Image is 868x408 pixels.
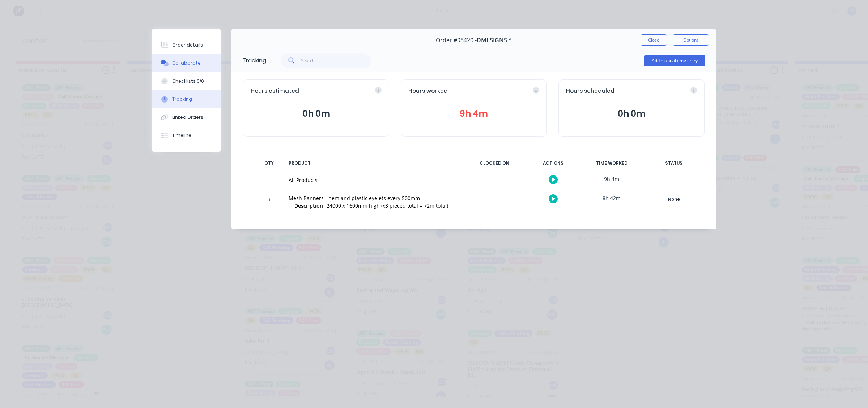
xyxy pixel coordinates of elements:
button: Tracking [152,90,221,108]
span: Hours scheduled [566,87,614,95]
div: None [648,195,700,204]
div: 3 [258,191,280,216]
button: 0h 0m [566,107,697,121]
div: STATUS [643,156,705,171]
div: CLOCKED ON [467,156,522,171]
div: Timeline [172,132,191,139]
button: 0h 0m [251,107,382,121]
div: Tracking [242,56,266,65]
div: TIME WORKED [584,156,639,171]
div: 8h 42m [584,190,639,206]
button: Timeline [152,126,221,144]
button: Collaborate [152,54,221,72]
button: Checklists 0/0 [152,72,221,90]
div: Tracking [172,96,192,103]
span: Hours worked [408,87,448,95]
button: Options [673,34,709,46]
div: ACTIONS [526,156,580,171]
div: Order details [172,42,203,48]
div: 9h 4m [584,171,639,187]
button: Linked Orders [152,108,221,126]
div: Linked Orders [172,114,203,121]
span: Hours estimated [251,87,299,95]
div: QTY [258,156,280,171]
span: Description [294,202,323,209]
button: Add manual time entry [644,55,705,66]
span: 24000 x 1600mm high (x3 pieced total = 72m total) [327,202,448,209]
div: PRODUCT [284,156,463,171]
span: DMI SIGNS ^ [477,37,512,44]
button: Order details [152,36,221,54]
div: Mesh Banners - hem and plastic eyelets every 500mm [289,194,459,202]
button: None [647,194,700,204]
button: Close [641,34,667,46]
div: All Products [289,176,459,184]
span: Order #98420 - [436,37,477,44]
button: 9h 4m [408,107,539,121]
div: Collaborate [172,60,201,66]
input: Search... [301,53,371,68]
div: Checklists 0/0 [172,78,204,84]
